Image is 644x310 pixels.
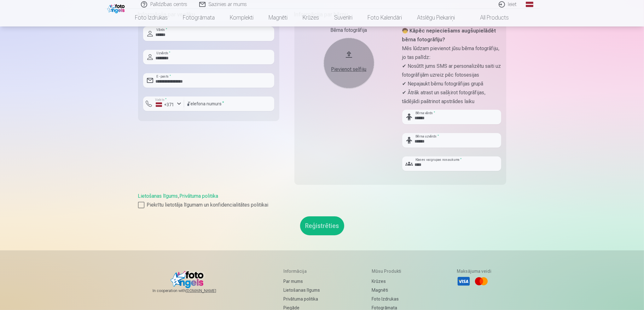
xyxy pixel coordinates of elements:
[180,193,218,199] a: Privātuma politika
[360,9,410,26] a: Foto kalendāri
[463,9,517,26] a: All products
[300,216,344,235] button: Reģistrēties
[402,44,501,62] p: Mēs lūdzam pievienot jūsu bērna fotogrāfiju, jo tas palīdz:
[295,9,327,26] a: Krūzes
[283,268,320,274] h5: Informācija
[372,277,405,286] a: Krūzes
[457,274,471,288] li: Visa
[372,286,405,295] a: Magnēti
[283,295,320,303] a: Privātuma politika
[299,26,398,34] div: Bērna fotogrāfija
[261,9,295,26] a: Magnēti
[223,9,261,26] a: Komplekti
[372,268,405,274] h5: Mūsu produkti
[402,28,496,43] strong: 🧒 Kāpēc nepieciešams augšupielādēt bērna fotogrāfiju?
[153,97,169,102] label: Valsts
[457,268,491,274] h5: Maksājuma veidi
[128,9,176,26] a: Foto izdrukas
[410,9,463,26] a: Atslēgu piekariņi
[327,9,360,26] a: Suvenīri
[402,79,501,88] p: ✔ Nepajaukt bērnu fotogrāfijas grupā
[324,38,374,88] button: Pievienot selfiju
[372,295,405,303] a: Foto izdrukas
[402,88,501,106] p: ✔ Ātrāk atrast un sašķirot fotogrāfijas, tādējādi paātrinot apstrādes laiku
[138,201,506,209] label: Piekrītu lietotāja līgumam un konfidencialitātes politikai
[107,3,126,13] img: /fa1
[283,286,320,295] a: Lietošanas līgums
[138,192,506,209] div: ,
[402,62,501,79] p: ✔ Nosūtīt jums SMS ar personalizētu saiti uz fotogrāfijām uzreiz pēc fotosesijas
[474,274,488,288] li: Mastercard
[143,97,184,111] button: Valsts*+371
[153,288,231,293] span: In cooperation with
[176,9,223,26] a: Fotogrāmata
[138,193,178,199] a: Lietošanas līgums
[156,102,175,108] div: +371
[283,277,320,286] a: Par mums
[330,66,368,73] div: Pievienot selfiju
[186,288,231,293] a: [DOMAIN_NAME]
